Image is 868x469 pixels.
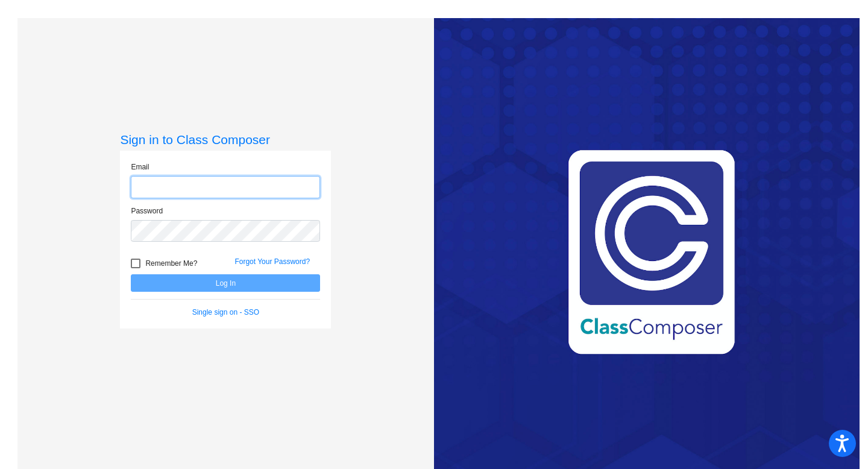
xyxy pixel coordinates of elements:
label: Password [131,206,163,216]
h3: Sign in to Class Composer [120,132,331,147]
a: Single sign on - SSO [192,308,259,316]
span: Remember Me? [145,256,197,271]
button: Log In [131,274,320,292]
a: Forgot Your Password? [234,257,310,266]
label: Email [131,162,149,172]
